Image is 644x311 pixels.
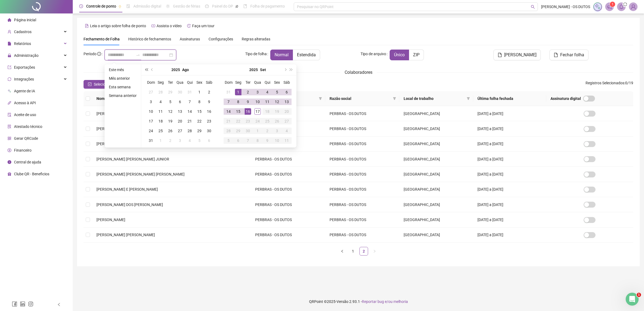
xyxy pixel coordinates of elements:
span: file [554,53,558,57]
span: sync [622,2,628,7]
span: solution [8,125,11,128]
span: notification [607,4,612,9]
td: 2025-09-08 [233,97,243,107]
div: 22 [196,118,203,124]
th: Dom [146,78,156,87]
td: PERBRAS - OS DUTOS [325,137,400,152]
td: 2025-08-27 [175,126,185,136]
div: 6 [283,89,290,95]
td: 2025-09-01 [233,87,243,97]
div: 7 [225,99,232,105]
div: 4 [264,89,271,95]
td: 2025-09-06 [204,136,214,145]
li: Mês anterior [107,75,139,82]
div: 24 [148,128,154,134]
div: 4 [157,99,164,105]
td: 2025-09-29 [233,126,243,136]
div: 29 [235,128,241,134]
span: audit [8,113,11,117]
span: Aceite de uso [14,113,36,117]
td: 2025-09-24 [253,116,262,126]
span: Local de trabalho [404,96,465,102]
th: Qui [262,78,272,87]
th: Sex [272,78,282,87]
td: 2025-08-12 [165,107,175,116]
td: 2025-09-01 [156,136,165,145]
div: 26 [274,118,280,124]
td: 2025-10-04 [282,126,292,136]
span: info-circle [8,160,11,164]
div: 18 [157,118,164,124]
th: Qua [175,78,185,87]
span: Selecionar todos [94,81,122,87]
span: export [8,65,11,69]
div: 25 [157,128,164,134]
div: 5 [196,137,203,144]
td: 2025-08-20 [175,116,185,126]
span: Gestão de férias [173,4,200,8]
span: [PERSON_NAME] [PERSON_NAME] [96,111,155,116]
td: 2025-10-09 [262,136,272,145]
th: Dom [224,78,233,87]
div: 8 [196,99,203,105]
td: 2025-09-11 [262,97,272,107]
div: 29 [167,89,174,95]
div: 31 [186,89,193,95]
span: Regras alteradas [242,37,270,41]
th: Sex [195,78,204,87]
span: lock [8,54,11,57]
span: home [8,18,11,22]
td: 2025-09-14 [224,107,233,116]
div: 27 [283,118,290,124]
td: 2025-09-05 [195,136,204,145]
div: 17 [254,108,261,115]
td: 2025-09-02 [165,136,175,145]
div: 15 [196,108,203,115]
td: 2025-08-22 [195,116,204,126]
td: 2025-10-02 [262,126,272,136]
td: 2025-08-06 [175,97,185,107]
div: 23 [245,118,251,124]
td: 2025-08-07 [185,97,195,107]
span: dashboard [205,4,209,8]
th: Ter [243,78,253,87]
button: Selecionar todos [84,80,126,89]
td: 2025-09-21 [224,116,233,126]
span: Agente de IA [14,89,35,93]
td: 2025-08-21 [185,116,195,126]
div: 31 [225,89,232,95]
span: left [341,250,344,253]
span: filter [319,97,322,100]
div: 20 [177,118,183,124]
td: 2025-08-04 [156,97,165,107]
td: 2025-08-13 [175,107,185,116]
td: 2025-09-20 [282,107,292,116]
td: 2025-09-03 [175,136,185,145]
td: 2025-09-27 [282,116,292,126]
td: 2025-09-10 [253,97,262,107]
div: 27 [148,89,154,95]
div: 10 [254,99,261,105]
span: Controle de ponto [86,4,116,8]
span: Painel do DP [212,4,233,8]
div: 5 [167,99,174,105]
span: file [498,53,502,57]
span: Colaboradores [345,70,372,75]
div: 2 [167,137,174,144]
span: api [8,101,11,105]
td: 2025-08-28 [185,126,195,136]
td: 2025-08-14 [185,107,195,116]
span: Atestado técnico [14,124,42,129]
span: Nome do colaborador [96,96,242,102]
div: 17 [148,118,154,124]
span: Acesso à API [14,101,36,105]
span: Cadastros [14,30,32,34]
div: 15 [235,108,241,115]
th: Seg [156,78,165,87]
span: Registros Selecionados [586,81,624,85]
span: Período [84,52,96,56]
div: 19 [274,108,280,115]
td: 2025-08-24 [146,126,156,136]
td: 2025-09-05 [272,87,282,97]
td: 2025-08-16 [204,107,214,116]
